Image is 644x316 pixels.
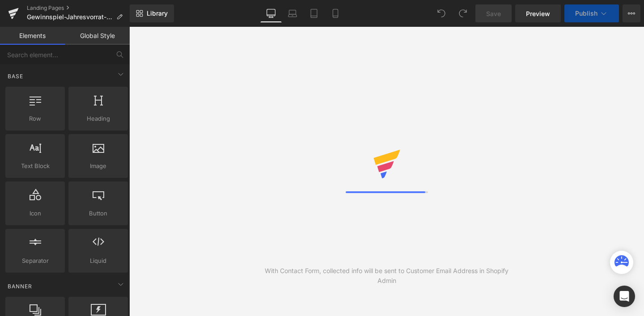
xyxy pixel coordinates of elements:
[258,266,516,286] div: With Contact Form, collected info will be sent to Customer Email Address in Shopify Admin
[71,209,125,218] span: Button
[65,27,130,45] a: Global Style
[486,9,501,18] span: Save
[8,209,62,218] span: Icon
[27,13,113,21] span: Gewinnspiel-Jahresvorrat-Quarantini-Gin-bk
[614,286,635,307] div: Open Intercom Messenger
[8,114,62,123] span: Row
[260,4,282,22] a: Desktop
[147,9,168,17] span: Library
[8,161,62,171] span: Text Block
[575,10,597,17] span: Publish
[7,72,24,80] span: Base
[282,4,303,22] a: Laptop
[623,4,640,22] button: More
[325,4,346,22] a: Mobile
[7,282,33,291] span: Banner
[515,4,561,22] a: Preview
[526,9,550,18] span: Preview
[130,4,174,22] a: New Library
[27,4,130,12] a: Landing Pages
[303,4,325,22] a: Tablet
[71,161,125,171] span: Image
[454,4,472,22] button: Redo
[71,256,125,265] span: Liquid
[71,114,125,123] span: Heading
[564,4,619,22] button: Publish
[432,4,450,22] button: Undo
[8,256,62,265] span: Separator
